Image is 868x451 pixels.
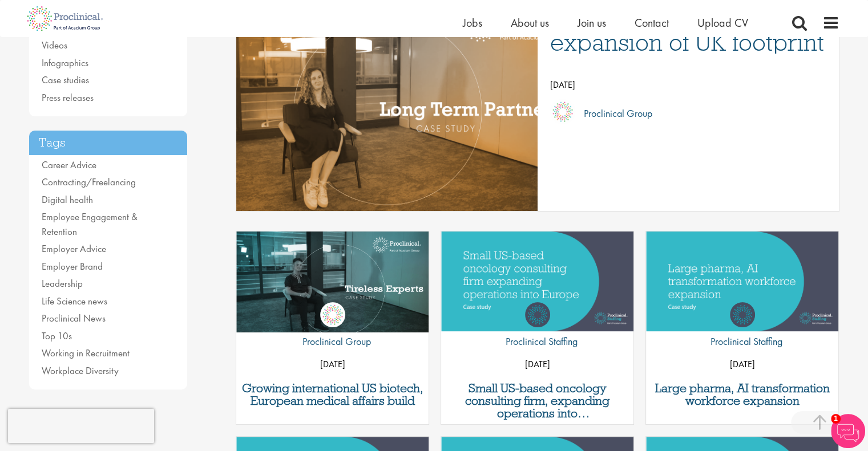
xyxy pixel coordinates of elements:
[497,302,578,356] a: Proclinical Staffing Proclinical Staffing
[29,131,188,155] h3: Tags
[8,409,154,443] iframe: reCAPTCHA
[646,356,838,373] p: [DATE]
[294,302,371,356] a: Proclinical Group Proclinical Group
[42,330,72,342] a: Top 10s
[730,302,755,327] img: Proclinical Staffing
[42,39,67,51] a: Videos
[511,15,549,30] a: About us
[42,277,83,290] a: Leadership
[242,382,423,407] a: Growing international US biotech, European medical affairs build
[463,15,482,30] a: Jobs
[42,176,136,188] a: Contracting/Freelancing
[42,210,138,238] a: Employee Engagement & Retention
[550,76,827,94] p: [DATE]
[42,91,94,104] a: Press releases
[635,15,669,30] a: Contact
[575,105,652,122] p: Proclinical Group
[652,382,833,407] a: Large pharma, AI transformation workforce expansion
[236,356,429,373] p: [DATE]
[702,302,782,356] a: Proclinical Staffing Proclinical Staffing
[42,56,88,69] a: Infographics
[525,302,550,327] img: Proclinical Staffing
[697,15,748,30] a: Upload CV
[831,414,865,448] img: Chatbot
[294,333,371,350] p: Proclinical Group
[42,347,130,359] a: Working in Recruitment
[441,356,633,373] p: [DATE]
[42,295,107,307] a: Life Science news
[831,414,841,424] span: 1
[447,382,628,420] a: Small US-based oncology consulting firm, expanding operations into [GEOGRAPHIC_DATA]
[550,99,827,128] a: Proclinical Group Proclinical Group
[42,74,89,86] a: Case studies
[646,231,838,332] a: Link to a post
[702,333,782,350] p: Proclinical Staffing
[497,333,578,350] p: Proclinical Staffing
[578,15,606,30] a: Join us
[42,242,106,255] a: Employer Advice
[320,302,345,327] img: Proclinical Group
[42,312,106,324] a: Proclinical News
[441,231,633,332] a: Link to a post
[236,231,429,332] a: Link to a post
[42,364,119,377] a: Workplace Diversity
[550,99,575,124] img: Proclinical Group
[42,193,93,206] a: Digital health
[42,260,103,273] a: Employer Brand
[42,159,96,171] a: Career Advice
